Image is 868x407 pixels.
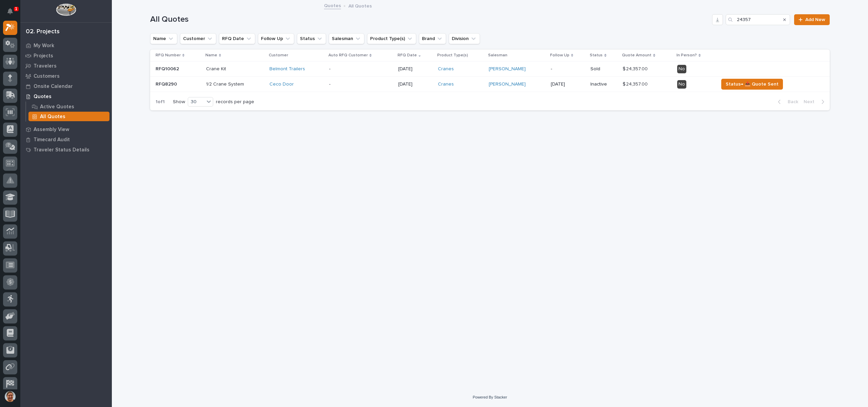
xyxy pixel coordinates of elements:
[784,99,798,105] span: Back
[34,127,69,133] p: Assembly View
[348,2,372,9] p: All Quotes
[34,53,53,59] p: Projects
[26,102,112,111] a: Active Quotes
[34,94,52,100] p: Quotes
[3,389,17,404] button: users-avatar
[726,14,790,25] input: Search
[180,33,216,44] button: Customer
[156,80,178,87] p: RFQ8290
[34,147,89,153] p: Traveler Status Details
[551,81,585,87] p: [DATE]
[56,3,76,16] img: Workspace Logo
[551,66,585,72] p: -
[590,52,603,59] p: Status
[205,52,217,59] p: Name
[794,14,830,25] a: Add New
[15,6,17,11] p: 1
[804,99,819,105] span: Next
[721,79,783,90] button: Status→ 📤 Quote Sent
[156,65,180,72] p: RFQ10062
[20,91,112,101] a: Quotes
[20,51,112,61] a: Projects
[150,61,830,77] tr: RFQ10062RFQ10062 Crane KitBelmont Trailers -- [DATE]Cranes [PERSON_NAME] -Sold$ 24,357.00$ 24,357...
[3,4,17,18] button: Notifications
[324,1,341,9] a: Quotes
[297,33,326,44] button: Status
[367,33,416,44] button: Product Type(s)
[329,65,332,72] p: -
[150,77,830,92] tr: RFQ8290RFQ8290 1/2 Crane SystemCeco Door -- [DATE]Cranes [PERSON_NAME] [DATE]Inactive$ 24,357.00$...
[150,94,170,110] p: 1 of 1
[188,98,204,106] div: 30
[20,134,112,145] a: Timecard Audit
[26,112,112,121] a: All Quotes
[20,124,112,134] a: Assembly View
[40,114,65,120] p: All Quotes
[40,104,74,110] p: Active Quotes
[34,43,54,49] p: My Work
[623,80,649,87] p: $ 24,357.00
[20,40,112,51] a: My Work
[473,395,507,399] a: Powered By Stacker
[34,84,73,90] p: Onsite Calendar
[489,81,526,87] a: [PERSON_NAME]
[329,33,364,44] button: Salesman
[805,17,825,22] span: Add New
[801,99,830,105] button: Next
[449,33,480,44] button: Division
[216,99,254,105] p: records per page
[677,80,686,89] div: No
[34,63,57,69] p: Travelers
[590,81,617,87] p: Inactive
[173,99,185,105] p: Show
[590,66,617,72] p: Sold
[398,52,417,59] p: RFQ Date
[20,61,112,71] a: Travelers
[437,52,468,59] p: Product Type(s)
[20,81,112,91] a: Onsite Calendar
[438,81,454,87] a: Cranes
[206,81,264,87] p: 1/2 Crane System
[219,33,255,44] button: RFQ Date
[20,145,112,155] a: Traveler Status Details
[550,52,569,59] p: Follow Up
[488,52,507,59] p: Salesman
[438,66,454,72] a: Cranes
[677,52,697,59] p: In Person?
[489,66,526,72] a: [PERSON_NAME]
[150,33,177,44] button: Name
[258,33,294,44] button: Follow Up
[156,52,181,59] p: RFQ Number
[26,28,60,36] div: 02. Projects
[8,8,17,19] div: Notifications1
[772,99,801,105] button: Back
[329,80,332,87] p: -
[34,137,70,143] p: Timecard Audit
[206,66,264,72] p: Crane Kit
[398,81,432,87] p: [DATE]
[269,66,305,72] a: Belmont Trailers
[419,33,446,44] button: Brand
[726,80,779,88] span: Status→ 📤 Quote Sent
[150,15,709,24] h1: All Quotes
[34,73,60,79] p: Customers
[398,66,432,72] p: [DATE]
[328,52,368,59] p: Auto RFQ Customer
[622,52,651,59] p: Quote Amount
[677,65,686,73] div: No
[20,71,112,81] a: Customers
[623,65,649,72] p: $ 24,357.00
[269,81,294,87] a: Ceco Door
[269,52,288,59] p: Customer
